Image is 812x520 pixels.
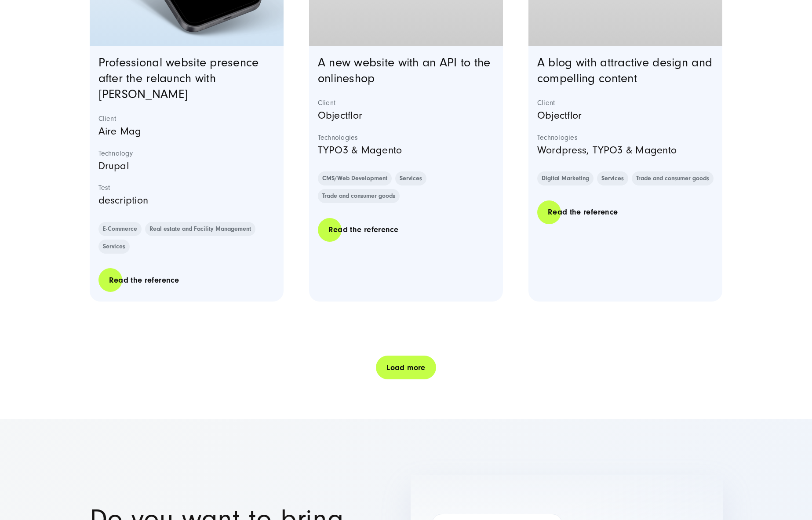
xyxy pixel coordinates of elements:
[537,56,712,85] a: A blog with attractive design and compelling content
[98,123,275,140] p: Aire Mag
[318,107,495,124] p: Objectflor
[98,158,275,175] p: Drupal
[98,192,275,209] p: description
[98,114,275,123] strong: Client
[318,56,491,85] a: A new website with an API to the onlineshop
[318,217,409,242] a: Read the reference
[318,189,400,203] a: Trade and consumer goods
[145,222,255,236] a: Real estate and Facility Management
[537,171,594,185] a: Digital Marketing
[537,200,628,225] a: Read the reference
[318,171,392,185] a: CMS/Web Development
[318,98,495,107] strong: Client
[376,355,436,380] a: Load more
[632,171,714,185] a: Trade and consumer goods
[98,222,142,236] a: E-Commerce
[98,149,275,158] strong: Technology
[537,142,714,159] p: Wordpress, TYPO3 & Magento
[318,133,495,142] strong: Technologies
[98,240,130,254] a: Services
[537,98,714,107] strong: Client
[98,56,259,101] a: Professional website presence after the relaunch with [PERSON_NAME]
[98,268,189,293] a: Read the reference
[537,133,714,142] strong: Technologies
[597,171,628,185] a: Services
[318,142,495,159] p: TYPO3 & Magento
[395,171,426,185] a: Services
[537,107,714,124] p: Objectflor
[98,183,275,192] strong: Test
